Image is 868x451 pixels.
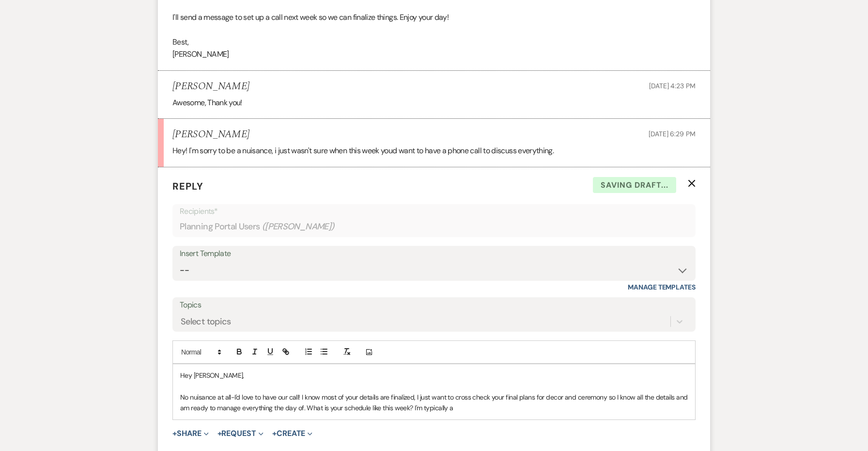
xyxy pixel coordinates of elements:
[649,81,696,90] span: [DATE] 4:23 PM
[180,370,688,381] p: Hey [PERSON_NAME],
[181,315,231,328] div: Select topics
[649,129,696,138] span: [DATE] 6:29 PM
[172,97,696,109] p: Awesome, Thank you!
[180,217,688,236] div: Planning Portal Users
[180,205,688,218] p: Recipients*
[272,430,312,437] button: Create
[180,247,688,261] div: Insert Template
[180,392,688,414] p: No nuisance at all-I'd love to have our call! I know most of your details are finalized, I just w...
[272,430,277,437] span: +
[172,81,249,93] h5: [PERSON_NAME]
[217,430,263,437] button: Request
[217,430,222,437] span: +
[593,177,676,193] span: Saving draft...
[262,220,335,233] span: ( [PERSON_NAME] )
[172,129,249,141] h5: [PERSON_NAME]
[172,11,696,24] p: I'll send a message to set up a call next week so we can finalize things. Enjoy your day!
[180,298,688,312] label: Topics
[628,283,696,291] a: Manage Templates
[172,145,696,157] p: Hey! I'm sorry to be a nuisance, i just wasn't sure when this week youd want to have a phone call...
[172,48,696,61] p: [PERSON_NAME]
[172,36,696,48] p: Best,
[172,430,209,437] button: Share
[172,180,203,193] span: Reply
[172,430,177,437] span: +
